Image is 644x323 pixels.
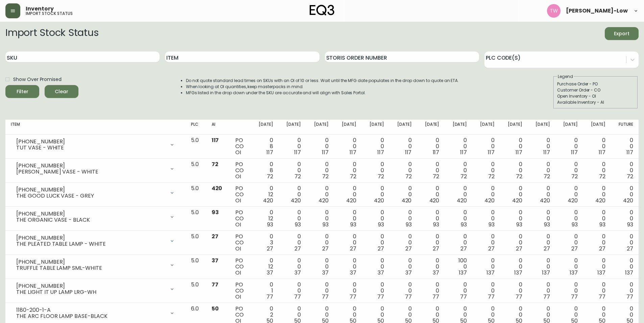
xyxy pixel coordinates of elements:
[571,148,578,156] span: 117
[16,307,165,313] div: 1180-200-1-A
[16,139,165,145] div: [PHONE_NUMBER]
[571,173,578,180] span: 72
[212,136,219,144] span: 117
[5,120,186,135] th: Item
[488,173,495,180] span: 72
[45,85,78,98] button: Clear
[235,269,241,277] span: OI
[557,87,634,93] div: Customer Order - CO
[395,258,412,276] div: 0 0
[533,209,550,228] div: 0 0
[186,279,206,303] td: 5.0
[505,161,522,180] div: 0 0
[350,173,356,180] span: 72
[561,209,578,228] div: 0 0
[626,293,633,301] span: 77
[294,293,301,301] span: 77
[505,234,522,252] div: 0 0
[450,161,467,180] div: 0 0
[505,282,522,300] div: 0 0
[235,161,245,180] div: PO CO
[350,221,356,228] span: 93
[212,233,218,240] span: 27
[367,209,384,228] div: 0 0
[516,221,522,228] span: 93
[505,137,522,156] div: 0 0
[516,245,522,253] span: 27
[625,269,633,277] span: 137
[16,313,165,319] div: THE ARC FLOOR LAMP BASE-BLACK
[533,137,550,156] div: 0 0
[294,269,301,277] span: 37
[566,8,628,14] span: [PERSON_NAME]-Low
[378,221,384,228] span: 93
[256,258,273,276] div: 0 12
[235,293,241,301] span: OI
[312,234,329,252] div: 0 0
[450,258,467,276] div: 100 0
[478,234,495,252] div: 0 0
[599,221,605,228] span: 93
[616,258,633,276] div: 0 0
[295,221,301,228] span: 93
[16,235,165,241] div: [PHONE_NUMBER]
[417,120,445,135] th: [DATE]
[16,163,165,169] div: [PHONE_NUMBER]
[395,282,412,300] div: 0 0
[235,282,245,300] div: PO CO
[616,161,633,180] div: 0 0
[478,282,495,300] div: 0 0
[450,282,467,300] div: 0 0
[433,269,439,277] span: 37
[544,245,550,253] span: 27
[589,282,605,300] div: 0 0
[589,137,605,156] div: 0 0
[235,221,241,228] span: OI
[17,87,28,96] div: Filter
[450,209,467,228] div: 0 0
[339,282,356,300] div: 0 0
[429,197,439,204] span: 420
[312,282,329,300] div: 0 0
[16,241,165,247] div: THE PLEATED TABLE LAMP - WHITE
[460,148,467,156] span: 117
[460,245,467,253] span: 27
[405,173,412,180] span: 72
[610,29,633,38] span: Export
[367,258,384,276] div: 0 0
[627,245,633,253] span: 27
[557,74,574,80] legend: Legend
[599,148,605,156] span: 117
[13,76,62,83] span: Show Over Promised
[263,197,273,204] span: 420
[16,211,165,217] div: [PHONE_NUMBER]
[543,293,550,301] span: 77
[544,221,550,228] span: 93
[484,197,495,204] span: 420
[422,137,439,156] div: 0 0
[323,221,329,228] span: 93
[235,245,241,253] span: OI
[256,161,273,180] div: 0 8
[50,87,73,96] span: Clear
[589,185,605,204] div: 0 0
[433,221,439,228] span: 93
[16,265,165,271] div: TRUFFLE TABLE LAMP SML-WHITE
[339,234,356,252] div: 0 0
[235,173,241,180] span: OI
[505,185,522,204] div: 0 0
[626,148,633,156] span: 117
[478,258,495,276] div: 0 0
[460,293,467,301] span: 77
[339,258,356,276] div: 0 0
[378,269,384,277] span: 37
[377,293,384,301] span: 77
[542,269,550,277] span: 137
[16,145,165,151] div: TUT VASE - WHITE
[294,173,301,180] span: 72
[186,207,206,231] td: 5.0
[256,185,273,204] div: 0 12
[186,135,206,159] td: 5.0
[367,282,384,300] div: 0 0
[312,137,329,156] div: 0 0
